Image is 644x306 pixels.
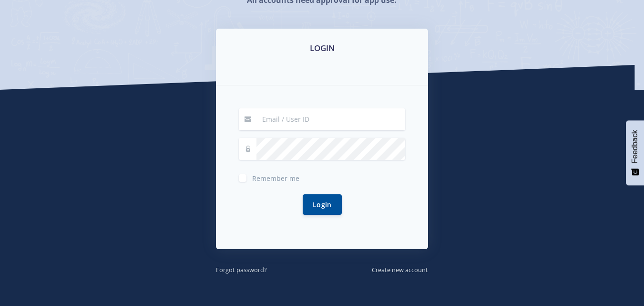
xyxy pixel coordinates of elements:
[631,130,639,163] span: Feedback
[216,265,267,274] small: Forgot password?
[303,194,342,215] button: Login
[626,120,644,185] button: Feedback - Show survey
[252,174,299,183] span: Remember me
[227,42,417,54] h3: LOGIN
[372,265,428,274] small: Create new account
[372,264,428,274] a: Create new account
[256,108,405,130] input: Email / User ID
[216,264,267,274] a: Forgot password?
